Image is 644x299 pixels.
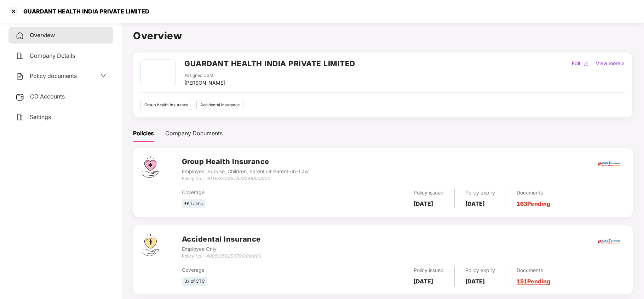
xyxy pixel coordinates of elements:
[206,253,261,259] i: 4005/359153790/00/000
[182,253,261,260] div: Policy No. -
[184,79,225,87] div: [PERSON_NAME]
[16,72,24,81] img: svg+xml;base64,PHN2ZyB4bWxucz0iaHR0cDovL3d3dy53My5vcmcvMjAwMC9zdmciIHdpZHRoPSIyNCIgaGVpZ2h0PSIyNC...
[620,61,625,66] img: rightIcon
[30,72,77,79] span: Policy documents
[142,156,159,178] img: svg+xml;base64,PHN2ZyB4bWxucz0iaHR0cDovL3d3dy53My5vcmcvMjAwMC9zdmciIHdpZHRoPSI0Ny43MTQiIGhlaWdodD...
[16,93,24,101] img: svg+xml;base64,PHN2ZyB3aWR0aD0iMjUiIGhlaWdodD0iMjQiIHZpZXdCb3g9IjAgMCAyNSAyNCIgZmlsbD0ibm9uZSIgeG...
[182,234,261,245] h3: Accidental Insurance
[583,61,588,66] img: editIcon
[465,278,485,285] b: [DATE]
[182,199,205,209] div: ₹6 Lakhs
[206,176,270,181] i: 4016/X/O/357823248/00/000
[184,72,225,79] div: Assigned CSM
[465,189,495,197] div: Policy expiry
[100,73,106,79] span: down
[165,129,223,138] div: Company Documents
[570,60,582,67] div: Edit
[16,32,24,40] img: svg+xml;base64,PHN2ZyB4bWxucz0iaHR0cDovL3d3dy53My5vcmcvMjAwMC9zdmciIHdpZHRoPSIyNCIgaGVpZ2h0PSIyNC...
[184,58,355,69] h2: GUARDANT HEALTH INDIA PRIVATE LIMITED
[517,278,550,285] a: 151 Pending
[30,93,65,100] span: CD Accounts
[30,113,51,120] span: Settings
[16,113,24,122] img: svg+xml;base64,PHN2ZyB4bWxucz0iaHR0cDovL3d3dy53My5vcmcvMjAwMC9zdmciIHdpZHRoPSIyNCIgaGVpZ2h0PSIyNC...
[594,60,627,67] div: View more
[517,266,550,274] div: Documents
[414,189,444,197] div: Policy issued
[414,278,433,285] b: [DATE]
[133,129,154,138] div: Policies
[196,100,243,110] div: Accidental insurance
[596,237,622,246] img: icici.png
[30,52,75,59] span: Company Details
[182,168,309,175] div: Employee, Spouse, Children, Parent Or Parent-In-Law
[142,234,159,256] img: svg+xml;base64,PHN2ZyB4bWxucz0iaHR0cDovL3d3dy53My5vcmcvMjAwMC9zdmciIHdpZHRoPSI0OS4zMjEiIGhlaWdodD...
[414,266,444,274] div: Policy issued
[140,100,192,110] div: Group health insurance
[517,200,550,207] a: 163 Pending
[517,189,550,197] div: Documents
[19,8,149,15] div: GUARDANT HEALTH INDIA PRIVATE LIMITED
[414,200,433,207] b: [DATE]
[465,200,485,207] b: [DATE]
[16,52,24,60] img: svg+xml;base64,PHN2ZyB4bWxucz0iaHR0cDovL3d3dy53My5vcmcvMjAwMC9zdmciIHdpZHRoPSIyNCIgaGVpZ2h0PSIyNC...
[30,32,55,39] span: Overview
[465,266,495,274] div: Policy expiry
[182,245,261,253] div: Employee Only
[182,156,309,167] h3: Group Health Insurance
[182,277,207,286] div: 3x of CTC
[182,188,329,196] div: Coverage
[182,175,309,182] div: Policy No. -
[596,159,622,168] img: icici.png
[133,28,633,44] h1: Overview
[590,60,594,67] div: |
[182,266,329,274] div: Coverage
